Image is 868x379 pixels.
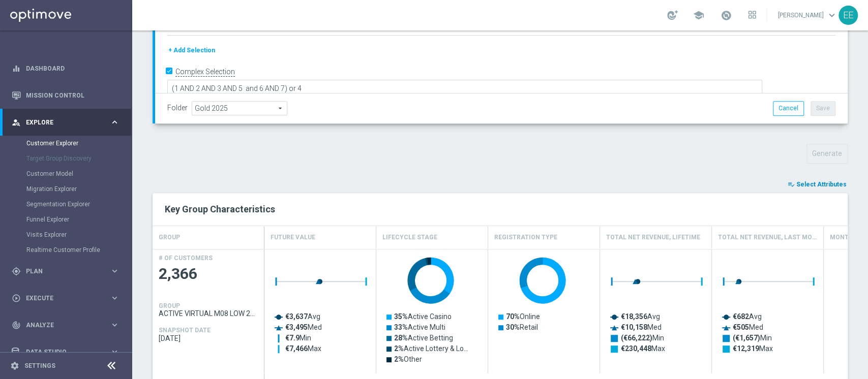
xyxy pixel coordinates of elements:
[26,185,106,193] a: Migration Explorer
[167,104,188,112] label: Folder
[826,10,837,21] span: keyboard_arrow_down
[394,323,445,331] text: Active Multi
[271,229,315,246] h4: Future Value
[12,321,21,330] i: track_changes
[394,312,452,321] text: Active Casino
[506,312,520,321] tspan: 70%
[733,344,759,353] tspan: €12,319
[12,267,21,276] i: gps_fixed
[787,179,848,190] button: playlist_add_check Select Attributes
[110,266,119,276] i: keyboard_arrow_right
[506,323,538,331] text: Retail
[26,200,106,208] a: Segmentation Explorer
[693,10,704,21] span: school
[12,348,110,357] div: Data Studio
[394,355,422,363] text: Other
[285,323,308,331] tspan: €3,495
[11,65,120,73] button: equalizer Dashboard
[811,101,835,115] button: Save
[11,294,120,302] button: play_circle_outline Execute keyboard_arrow_right
[506,323,520,331] tspan: 30%
[167,45,216,56] button: + Add Selection
[806,144,848,164] button: Generate
[12,82,119,109] div: Mission Control
[606,229,700,246] h4: Total Net Revenue, Lifetime
[733,312,749,321] tspan: €682
[12,267,110,276] div: Plan
[26,295,110,301] span: Execute
[26,55,119,82] a: Dashboard
[26,197,131,212] div: Segmentation Explorer
[394,323,408,331] tspan: 33%
[285,323,322,331] text: Med
[285,344,308,353] tspan: €7,466
[159,255,213,262] h4: # OF CUSTOMERS
[11,267,120,275] button: gps_fixed Plan keyboard_arrow_right
[26,227,131,242] div: Visits Explorer
[26,246,106,254] a: Realtime Customer Profile
[26,136,131,151] div: Customer Explorer
[621,312,660,321] text: Avg
[26,242,131,258] div: Realtime Customer Profile
[12,321,110,330] div: Analyze
[796,181,847,188] span: Select Attributes
[26,151,131,166] div: Target Group Discovery
[394,334,408,342] tspan: 28%
[159,327,211,334] h4: SNAPSHOT DATE
[621,334,664,342] text: Min
[285,344,321,353] text: Max
[159,229,180,246] h4: GROUP
[394,312,408,321] tspan: 35%
[26,181,131,197] div: Migration Explorer
[11,91,120,100] button: Mission Control
[285,312,308,321] tspan: €3,637
[26,82,119,109] a: Mission Control
[26,166,131,181] div: Customer Model
[285,334,300,342] tspan: €7.9
[733,334,772,342] text: Min
[10,361,19,370] i: settings
[26,119,110,125] span: Explore
[12,55,119,82] div: Dashboard
[26,268,110,274] span: Plan
[159,264,258,284] span: 2,366
[26,349,110,355] span: Data Studio
[165,203,835,215] h2: Key Group Characteristics
[11,348,120,356] button: Data Studio keyboard_arrow_right
[494,229,557,246] h4: Registration Type
[718,229,817,246] h4: Total Net Revenue, Last Month
[621,334,652,342] tspan: (€66,222)
[733,312,762,321] text: Avg
[26,139,106,147] a: Customer Explorer
[733,323,749,331] tspan: €505
[11,321,120,329] button: track_changes Analyze keyboard_arrow_right
[110,347,119,357] i: keyboard_arrow_right
[159,334,258,342] span: 2025-08-26
[394,355,404,363] tspan: 2%
[621,323,647,331] tspan: €10,158
[777,8,839,23] a: [PERSON_NAME]keyboard_arrow_down
[621,312,647,321] tspan: €18,356
[394,344,404,353] tspan: 2%
[839,6,858,25] div: EE
[12,64,21,73] i: equalizer
[12,118,110,127] div: Explore
[24,363,55,369] a: Settings
[285,334,311,342] text: Min
[159,309,258,318] span: ACTIVE VIRTUAL M08 LOW 28.08
[175,67,235,77] label: Complex Selection
[621,344,665,353] text: Max
[733,344,773,353] text: Max
[733,323,763,331] text: Med
[11,118,120,127] button: person_search Explore keyboard_arrow_right
[26,231,106,239] a: Visits Explorer
[621,323,662,331] text: Med
[26,215,106,224] a: Funnel Explorer
[153,249,264,373] div: Press SPACE to select this row.
[110,320,119,330] i: keyboard_arrow_right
